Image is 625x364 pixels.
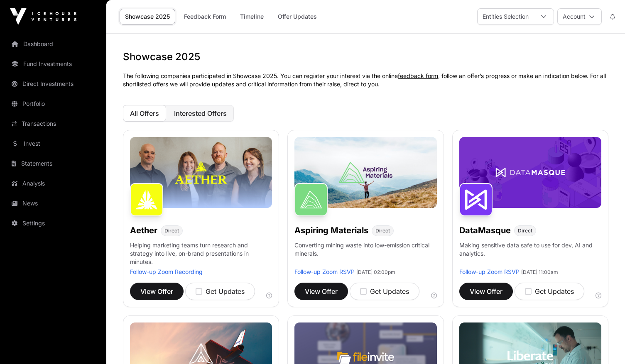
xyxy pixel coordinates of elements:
img: Aether [130,183,163,216]
span: Direct [518,227,532,234]
button: Get Updates [350,283,419,300]
button: All Offers [123,105,166,122]
button: Account [557,8,602,25]
img: Icehouse Ventures Logo [10,8,76,25]
img: DataMasque-Banner.jpg [459,137,601,208]
img: Aspiring-Banner.jpg [294,137,436,208]
span: Direct [164,227,179,234]
img: Aspiring Materials [294,183,328,216]
a: Fund Investments [7,55,100,73]
p: Converting mining waste into low-emission critical minerals. [294,241,436,268]
h1: Aether [130,225,157,236]
span: View Offer [305,286,338,296]
a: Showcase 2025 [120,9,175,24]
p: Helping marketing teams turn research and strategy into live, on-brand presentations in minutes. [130,241,272,268]
h1: DataMasque [459,225,511,236]
span: [DATE] 11:00am [521,269,558,275]
button: Get Updates [185,283,255,300]
div: Get Updates [525,286,574,296]
button: Get Updates [515,283,584,300]
span: All Offers [130,109,159,117]
div: Get Updates [196,286,245,296]
p: Making sensitive data safe to use for dev, AI and analytics. [459,241,601,268]
button: View Offer [459,283,513,300]
a: feedback form [398,72,438,79]
div: Get Updates [360,286,409,296]
img: Aether-Banner.jpg [130,137,272,208]
span: Interested Offers [174,109,227,117]
a: Invest [7,134,100,153]
a: Follow-up Zoom RSVP [459,268,520,275]
a: Transactions [7,115,100,133]
span: Direct [375,227,390,234]
a: Statements [7,154,100,173]
span: [DATE] 02:00pm [356,269,395,275]
a: Timeline [235,9,269,24]
a: News [7,194,100,213]
p: The following companies participated in Showcase 2025. You can register your interest via the onl... [123,72,608,88]
a: Follow-up Zoom Recording [130,268,203,275]
button: View Offer [294,283,348,300]
span: View Offer [470,286,502,296]
div: Entities Selection [478,9,534,24]
a: Offer Updates [272,9,322,24]
a: Analysis [7,174,100,193]
a: Dashboard [7,35,100,53]
h1: Aspiring Materials [294,225,368,236]
h1: Showcase 2025 [123,50,608,64]
a: Follow-up Zoom RSVP [294,268,355,275]
span: View Offer [140,286,173,296]
button: View Offer [130,283,184,300]
a: Settings [7,214,100,232]
a: Direct Investments [7,75,100,93]
a: Portfolio [7,95,100,113]
img: DataMasque [459,183,493,216]
iframe: Chat Widget [583,324,625,364]
button: Interested Offers [167,105,234,122]
a: Feedback Form [179,9,231,24]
